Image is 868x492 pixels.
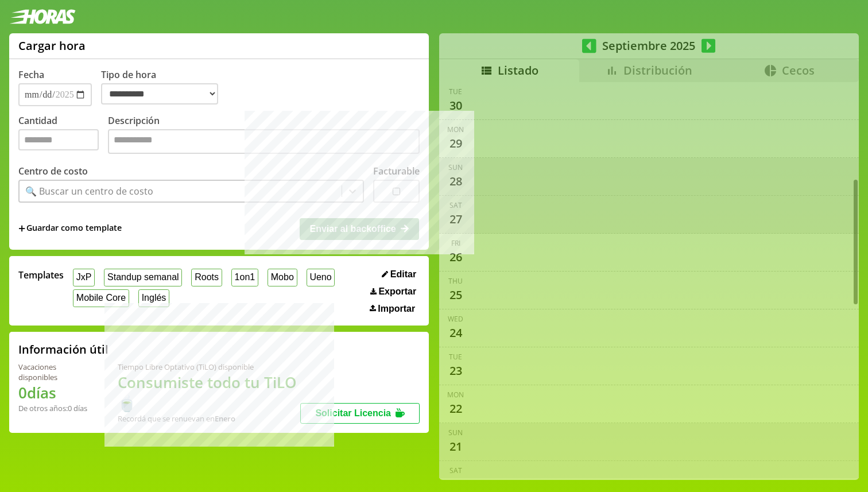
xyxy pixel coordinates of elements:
[118,372,301,413] h1: Consumiste todo tu TiLO 🍵
[101,83,218,104] select: Tipo de hora
[378,286,416,297] span: Exportar
[104,269,182,286] button: Standup semanal
[18,114,108,157] label: Cantidad
[18,269,64,281] span: Templates
[215,413,235,424] b: Enero
[18,38,86,53] h1: Cargar hora
[378,304,415,314] span: Importar
[307,269,335,286] button: Ueno
[18,68,44,81] label: Fecha
[73,269,95,286] button: JxP
[268,269,297,286] button: Mobo
[118,413,301,424] div: Recordá que se renuevan en
[315,408,391,418] span: Solicitar Licencia
[373,165,420,177] label: Facturable
[191,269,222,286] button: Roots
[9,9,76,24] img: logotipo
[390,269,416,280] span: Editar
[378,269,420,280] button: Editar
[18,403,90,413] div: De otros años: 0 días
[18,165,88,177] label: Centro de costo
[138,289,169,307] button: Inglés
[18,222,25,235] span: +
[367,286,420,297] button: Exportar
[18,129,99,150] input: Cantidad
[300,403,420,424] button: Solicitar Licencia
[73,289,129,307] button: Mobile Core
[18,342,108,357] h2: Información útil
[231,269,258,286] button: 1on1
[108,129,420,154] textarea: Descripción
[18,222,122,235] span: +Guardar como template
[18,362,90,382] div: Vacaciones disponibles
[101,68,227,106] label: Tipo de hora
[108,114,420,157] label: Descripción
[118,362,301,372] div: Tiempo Libre Optativo (TiLO) disponible
[25,185,153,197] div: 🔍 Buscar un centro de costo
[18,382,90,403] h1: 0 días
